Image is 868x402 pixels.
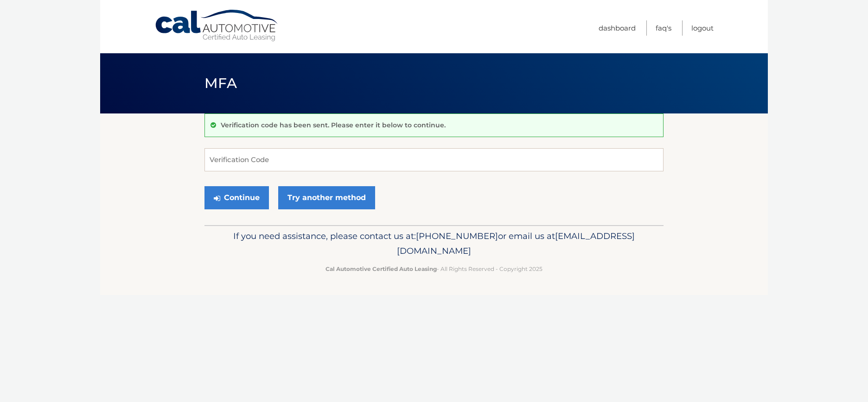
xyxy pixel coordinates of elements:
[204,75,237,92] span: MFA
[221,121,446,129] p: Verification code has been sent. Please enter it below to continue.
[154,9,280,42] a: Cal Automotive
[211,264,657,274] p: - All Rights Reserved - Copyright 2025
[278,186,375,209] a: Try another method
[204,148,664,171] input: Verification Code
[599,20,636,36] a: Dashboard
[204,186,269,209] button: Continue
[325,265,437,272] strong: Cal Automotive Certified Auto Leasing
[397,231,635,256] span: [EMAIL_ADDRESS][DOMAIN_NAME]
[656,20,671,36] a: FAQ's
[211,229,657,258] p: If you need assistance, please contact us at: or email us at
[691,20,714,36] a: Logout
[416,231,498,241] span: [PHONE_NUMBER]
